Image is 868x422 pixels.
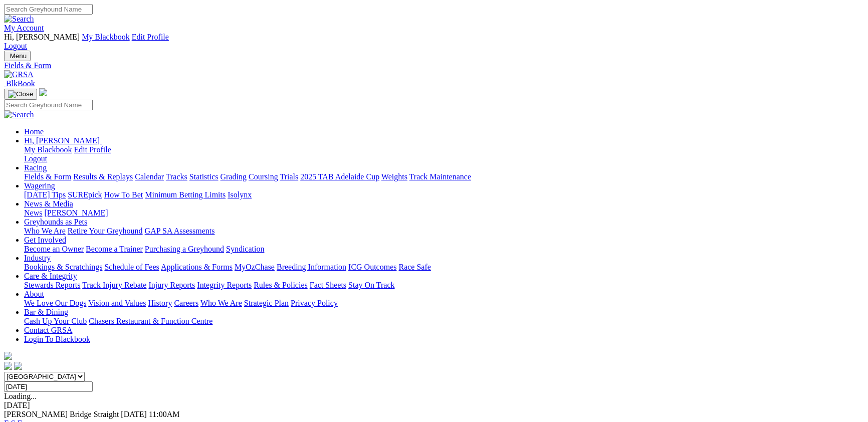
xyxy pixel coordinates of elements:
[300,172,379,181] a: 2025 TAB Adelaide Cup
[200,299,242,307] a: Who We Are
[4,15,34,24] img: Search
[4,42,27,50] a: Logout
[280,172,298,181] a: Trials
[254,281,308,289] a: Rules & Policies
[24,154,47,163] a: Logout
[44,208,108,217] a: [PERSON_NAME]
[24,236,66,244] a: Get Involved
[82,281,146,289] a: Track Injury Rebate
[24,181,55,190] a: Wagering
[189,172,219,181] a: Statistics
[348,281,394,289] a: Stay On Track
[24,145,864,163] div: Hi, [PERSON_NAME]
[6,79,35,88] span: BlkBook
[4,352,12,360] img: logo-grsa-white.png
[8,90,33,98] img: Close
[398,263,430,271] a: Race Safe
[24,281,80,289] a: Stewards Reports
[4,24,44,32] a: My Account
[104,263,159,271] a: Schedule of Fees
[24,208,42,217] a: News
[89,317,212,325] a: Chasers Restaurant & Function Centre
[132,33,169,41] a: Edit Profile
[24,227,66,235] a: Who We Are
[24,190,864,199] div: Wagering
[24,136,100,145] span: Hi, [PERSON_NAME]
[24,136,102,145] a: Hi, [PERSON_NAME]
[24,254,51,262] a: Industry
[24,145,72,154] a: My Blackbook
[82,33,130,41] a: My Blackbook
[197,281,252,289] a: Integrity Reports
[235,263,275,271] a: MyOzChase
[409,172,471,181] a: Track Maintenance
[4,89,37,100] button: Toggle navigation
[4,381,93,392] input: Select date
[68,227,143,235] a: Retire Your Greyhound
[24,290,44,298] a: About
[4,79,35,88] a: BlkBook
[24,263,102,271] a: Bookings & Scratchings
[24,272,77,280] a: Care & Integrity
[24,190,66,199] a: [DATE] Tips
[149,410,180,418] span: 11:00AM
[4,401,864,410] div: [DATE]
[291,299,338,307] a: Privacy Policy
[161,263,233,271] a: Applications & Forms
[145,190,226,199] a: Minimum Betting Limits
[135,172,164,181] a: Calendar
[24,299,864,308] div: About
[4,33,80,41] span: Hi, [PERSON_NAME]
[381,172,407,181] a: Weights
[73,172,133,181] a: Results & Replays
[24,227,864,236] div: Greyhounds as Pets
[249,172,278,181] a: Coursing
[24,335,90,343] a: Login To Blackbook
[24,172,71,181] a: Fields & Form
[148,281,195,289] a: Injury Reports
[86,245,143,253] a: Become a Trainer
[24,317,87,325] a: Cash Up Your Club
[121,410,147,418] span: [DATE]
[24,199,73,208] a: News & Media
[4,51,31,61] button: Toggle navigation
[4,392,37,400] span: Loading...
[24,163,47,172] a: Racing
[104,190,143,199] a: How To Bet
[348,263,396,271] a: ICG Outcomes
[24,208,864,218] div: News & Media
[145,227,215,235] a: GAP SA Assessments
[14,362,22,370] img: twitter.svg
[226,245,264,253] a: Syndication
[4,410,119,418] span: [PERSON_NAME] Bridge Straight
[10,52,27,60] span: Menu
[24,245,864,254] div: Get Involved
[24,245,84,253] a: Become an Owner
[24,218,87,226] a: Greyhounds as Pets
[4,110,34,119] img: Search
[24,172,864,181] div: Racing
[4,362,12,370] img: facebook.svg
[24,127,44,136] a: Home
[221,172,247,181] a: Grading
[310,281,346,289] a: Fact Sheets
[24,263,864,272] div: Industry
[166,172,187,181] a: Tracks
[24,317,864,326] div: Bar & Dining
[4,4,93,15] input: Search
[4,61,864,70] a: Fields & Form
[148,299,172,307] a: History
[74,145,111,154] a: Edit Profile
[145,245,224,253] a: Purchasing a Greyhound
[88,299,146,307] a: Vision and Values
[4,100,93,110] input: Search
[174,299,198,307] a: Careers
[24,326,72,334] a: Contact GRSA
[39,88,47,96] img: logo-grsa-white.png
[277,263,346,271] a: Breeding Information
[68,190,102,199] a: SUREpick
[228,190,252,199] a: Isolynx
[24,299,86,307] a: We Love Our Dogs
[4,33,864,51] div: My Account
